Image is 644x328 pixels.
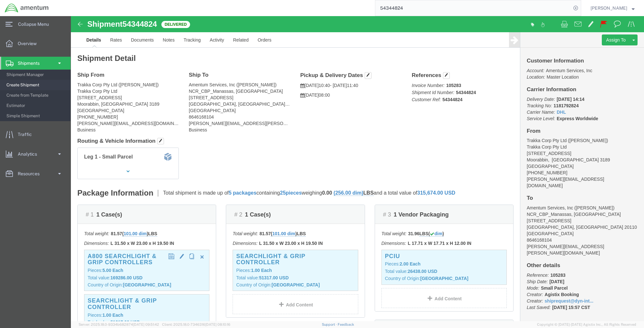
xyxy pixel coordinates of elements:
a: Feedback [338,323,354,326]
span: Overview [18,37,41,50]
a: Overview [0,37,71,50]
input: Search for shipment number, reference number [375,0,571,16]
span: Resources [18,167,44,180]
span: Simple Shipment [6,110,66,122]
span: Create from Template [6,89,66,102]
a: Analytics [0,148,71,160]
a: Resources [0,167,71,180]
span: [DATE] 08:10:16 [205,323,230,326]
span: Create Shipment [6,79,66,92]
span: Shipment Manager [6,68,66,81]
iframe: FS Legacy Container [71,16,644,321]
a: Traffic [0,128,71,141]
span: Client: 2025.18.0-7346316 [162,323,230,326]
img: logo [5,3,49,13]
span: Server: 2025.18.0-9334b682874 [79,323,159,326]
span: [DATE] 09:51:42 [133,323,159,326]
a: Shipments [0,57,71,70]
span: Shipments [18,57,44,70]
button: [PERSON_NAME] [590,4,635,12]
span: Analytics [18,148,42,160]
span: Traffic [18,128,36,141]
span: Copyright © [DATE]-[DATE] Agistix Inc., All Rights Reserved [537,322,636,327]
span: Collapse Menu [18,18,53,31]
span: Estimator [6,99,66,112]
span: Isabel Hermosillo [591,5,627,12]
a: Support [322,323,338,326]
